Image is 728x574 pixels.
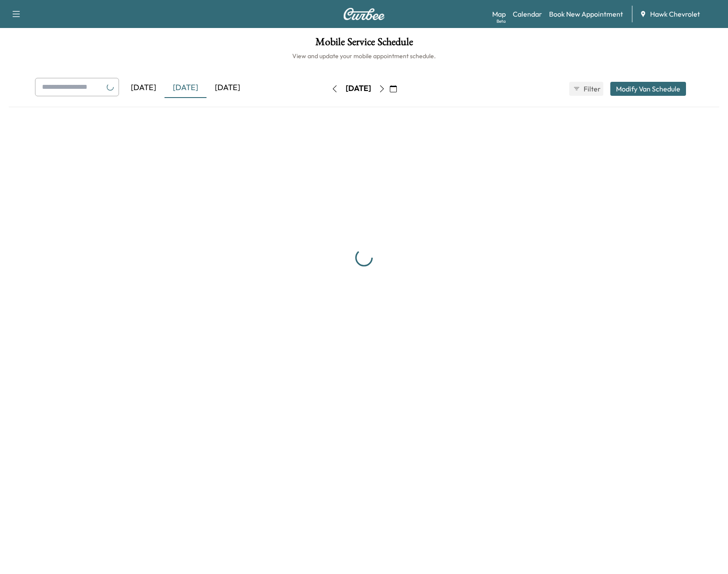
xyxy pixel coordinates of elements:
div: [DATE] [164,78,206,98]
button: Filter [569,82,603,96]
img: Curbee Logo [343,8,385,20]
span: Filter [584,84,599,94]
div: [DATE] [206,78,248,98]
a: MapBeta [492,9,506,19]
a: Book New Appointment [549,9,623,19]
a: Calendar [513,9,542,19]
div: [DATE] [346,83,371,94]
h1: Mobile Service Schedule [9,37,719,52]
div: [DATE] [122,78,164,98]
div: Beta [497,18,506,24]
span: Hawk Chevrolet [650,9,700,19]
h6: View and update your mobile appointment schedule. [9,52,719,60]
button: Modify Van Schedule [610,82,686,96]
